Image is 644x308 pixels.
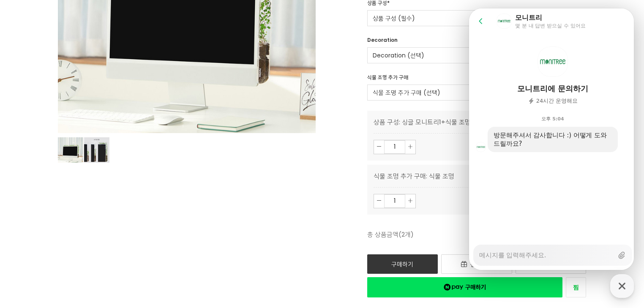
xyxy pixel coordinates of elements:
a: Decoration (선택) [367,47,587,63]
a: 새창 [566,277,586,297]
span: 선물하기 [470,260,492,268]
div: Decoration [367,36,398,47]
span: 상품 구성: 싱글 모니트리1+식물 조명1 [374,117,473,126]
span: 총 상품금액(2개) [367,221,497,248]
a: 상품 구성 (필수) [367,10,587,26]
a: 식물 조명 추가 구매 (선택) [367,84,587,101]
iframe: Channel chat [469,8,634,270]
a: 새창 [367,277,563,297]
span: 식물 조명 추가 구매: 식물 조명 [374,172,454,180]
a: 선물하기 [441,254,512,274]
div: 식물 조명 추가 구매 [367,74,408,84]
a: 구매하기 [367,254,438,274]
